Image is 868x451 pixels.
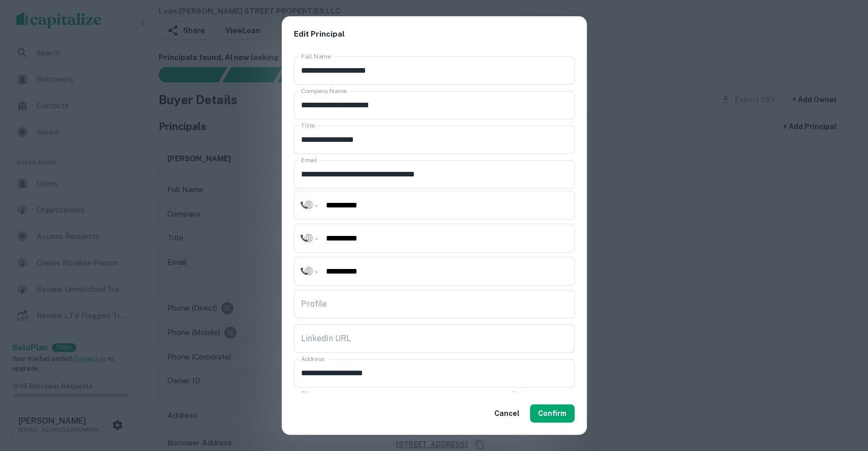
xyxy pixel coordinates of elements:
[530,404,575,423] button: Confirm
[301,86,347,95] label: Company Name
[301,121,315,130] label: Title
[282,16,587,52] h2: Edit Principal
[301,52,331,61] label: Full Name
[817,370,868,418] iframe: Chat Widget
[301,354,324,363] label: Address
[301,389,313,398] label: City
[490,404,524,423] button: Cancel
[512,389,528,398] label: State
[301,156,317,164] label: Email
